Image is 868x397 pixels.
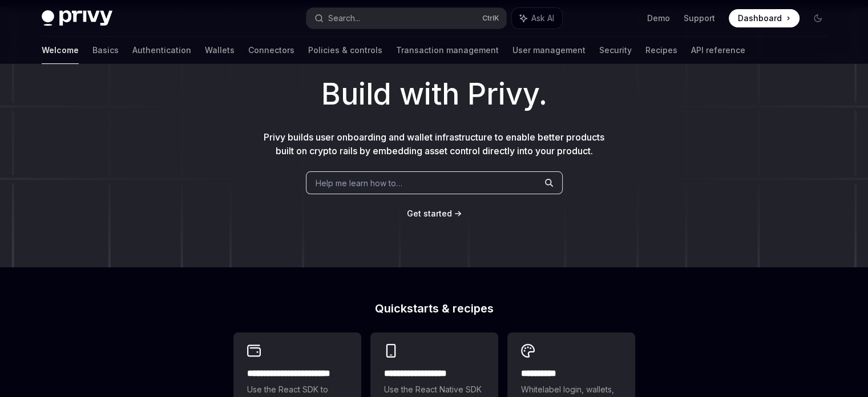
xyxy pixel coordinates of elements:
[42,10,112,26] img: dark logo
[92,37,119,64] a: Basics
[512,37,586,64] a: User management
[645,37,677,64] a: Recipes
[18,72,850,117] h1: Build with Privy.
[205,37,235,64] a: Wallets
[42,37,79,64] a: Welcome
[306,8,506,29] button: Search...CtrlK
[407,208,452,219] a: Get started
[482,14,499,23] span: Ctrl K
[316,177,402,189] span: Help me learn how to…
[264,131,604,157] span: Privy builds user onboarding and wallet infrastructure to enable better products built on crypto ...
[738,13,782,24] span: Dashboard
[328,11,360,25] div: Search...
[248,37,294,64] a: Connectors
[396,37,499,64] a: Transaction management
[691,37,745,64] a: API reference
[512,8,562,29] button: Ask AI
[809,9,827,27] button: Toggle dark mode
[233,303,635,314] h2: Quickstarts & recipes
[729,9,800,27] a: Dashboard
[684,13,715,24] a: Support
[647,13,670,24] a: Demo
[407,208,452,218] span: Get started
[308,37,382,64] a: Policies & controls
[599,37,632,64] a: Security
[132,37,191,64] a: Authentication
[531,13,554,24] span: Ask AI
